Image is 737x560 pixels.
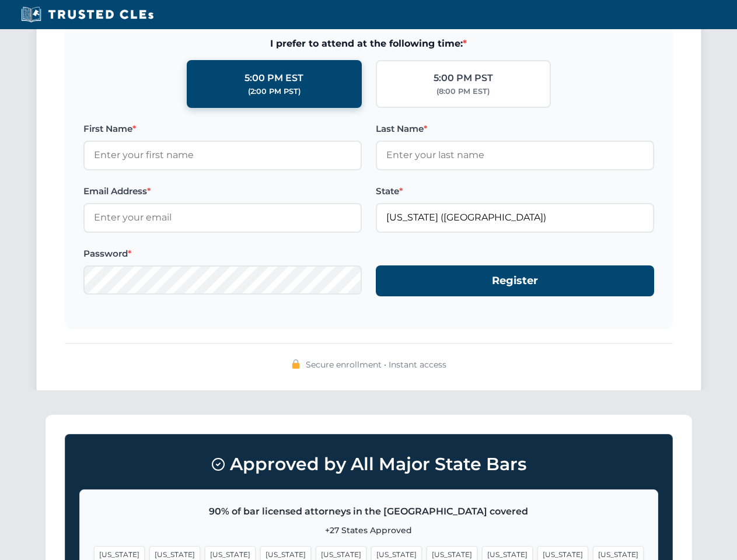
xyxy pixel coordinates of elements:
[248,86,301,97] div: (2:00 PM PST)
[376,141,654,170] input: Enter your last name
[83,141,362,170] input: Enter your first name
[83,122,362,136] label: First Name
[376,122,654,136] label: Last Name
[436,86,490,97] div: (8:00 PM EST)
[244,71,303,86] div: 5:00 PM EST
[83,203,362,232] input: Enter your email
[376,203,654,232] input: Florida (FL)
[94,504,644,519] p: 90% of bar licensed attorneys in the [GEOGRAPHIC_DATA] covered
[291,359,301,369] img: 🔒
[376,184,654,198] label: State
[83,184,362,198] label: Email Address
[94,524,644,537] p: +27 States Approved
[18,6,157,23] img: Trusted CLEs
[306,358,446,371] span: Secure enrollment • Instant access
[434,71,493,86] div: 5:00 PM PST
[79,449,658,480] h3: Approved by All Major State Bars
[83,36,654,51] span: I prefer to attend at the following time:
[83,247,362,261] label: Password
[376,265,654,296] button: Register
